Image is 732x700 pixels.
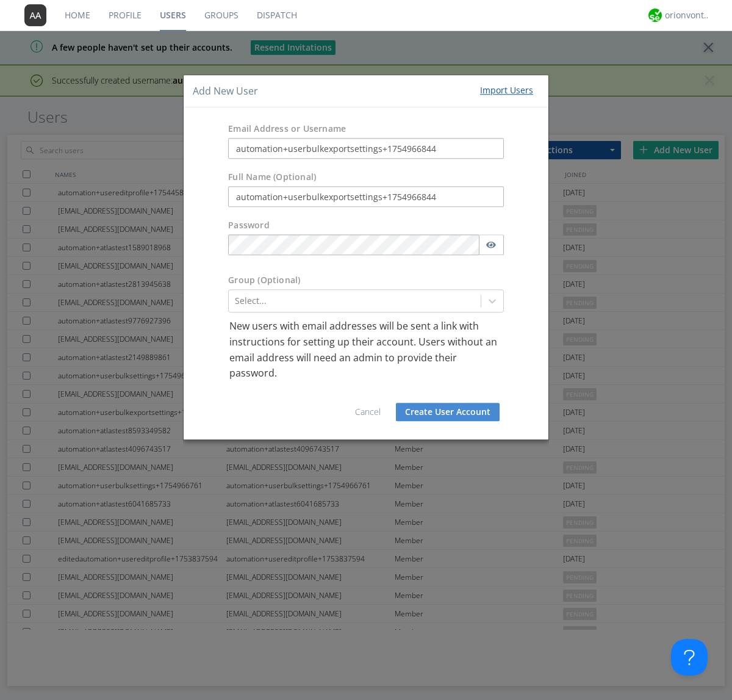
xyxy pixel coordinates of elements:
input: Julie Appleseed [228,187,504,207]
img: 29d36aed6fa347d5a1537e7736e6aa13 [648,9,662,22]
label: Password [228,220,270,232]
label: Email Address or Username [228,123,346,135]
p: New users with email addresses will be sent a link with instructions for setting up their account... [229,319,503,381]
img: 373638.png [24,4,46,26]
div: Import Users [480,84,533,96]
input: e.g. email@address.com, Housekeeping1 [228,139,504,159]
a: Cancel [355,406,381,417]
label: Full Name (Optional) [228,171,316,184]
div: orionvontas+atlas+automation+org2 [665,9,711,21]
label: Group (Optional) [228,275,300,287]
h4: Add New User [193,84,258,98]
button: Create User Account [396,403,500,421]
